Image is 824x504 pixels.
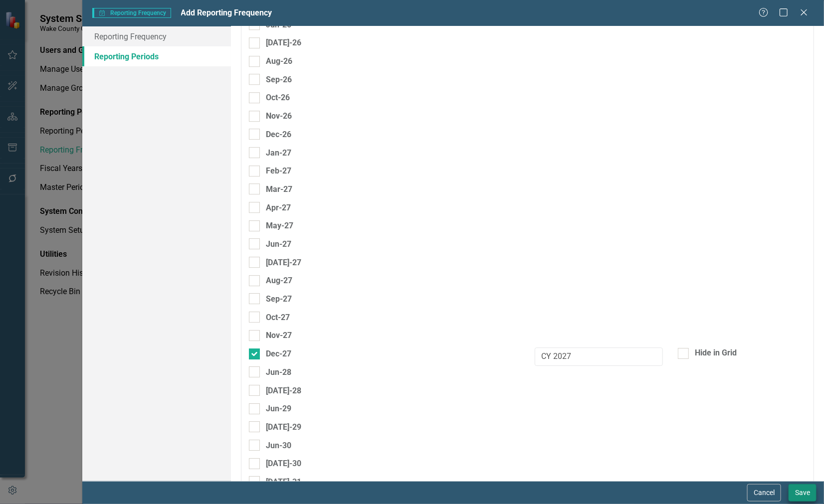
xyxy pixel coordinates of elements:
[266,36,301,49] div: [DATE]-26
[266,128,291,141] div: Dec-26
[266,293,292,305] div: Sep-27
[266,439,291,452] div: Jun-30
[747,484,781,502] button: Cancel
[266,201,291,214] div: Apr-27
[82,26,230,46] a: Reporting Frequency
[266,55,292,67] div: Aug-26
[266,329,292,341] div: Nov-27
[266,421,301,433] div: [DATE]-29
[181,8,272,17] span: Add Reporting Frequency
[266,457,301,470] div: [DATE]-30
[266,147,291,159] div: Jan-27
[535,347,663,366] input: Dec-27
[695,347,737,359] div: Hide in Grid
[266,366,291,378] div: Jun-28
[266,402,291,415] div: Jun-29
[266,384,301,397] div: [DATE]-28
[789,484,817,502] button: Save
[266,183,292,195] div: Mar-27
[266,311,290,324] div: Oct-27
[266,219,293,232] div: May-27
[266,274,292,287] div: Aug-27
[266,347,291,360] div: Dec-27
[266,238,291,250] div: Jun-27
[92,8,171,18] span: Reporting Frequency
[266,476,301,488] div: [DATE]-31
[266,73,292,86] div: Sep-26
[266,110,292,122] div: Nov-26
[82,46,230,66] a: Reporting Periods
[266,91,290,104] div: Oct-26
[266,165,291,177] div: Feb-27
[266,256,301,269] div: [DATE]-27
